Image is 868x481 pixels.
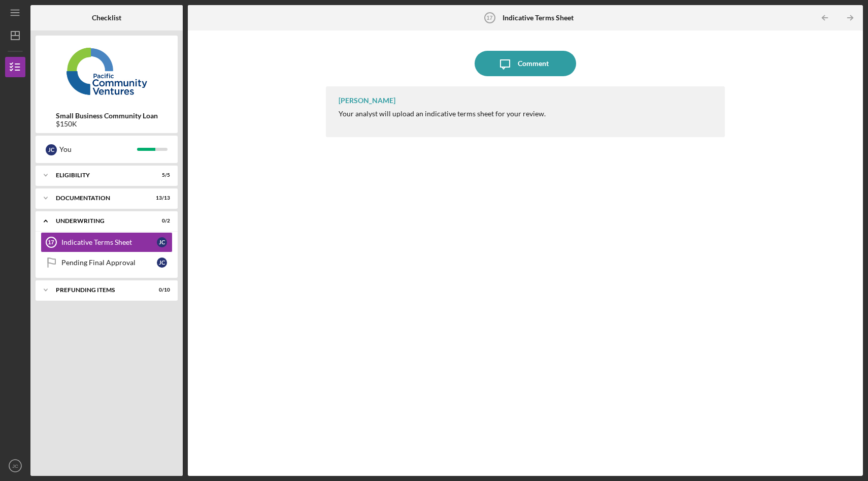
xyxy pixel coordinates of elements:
b: Small Business Community Loan [56,112,158,120]
tspan: 17 [48,239,54,245]
div: Eligibility [56,172,145,178]
b: Indicative Terms Sheet [503,14,574,22]
div: Prefunding Items [56,287,145,293]
div: Comment [518,51,549,76]
b: Checklist [92,14,121,22]
div: $150K [56,120,158,128]
tspan: 17 [486,15,492,21]
div: J C [157,237,167,247]
text: JC [12,463,18,469]
a: 17Indicative Terms SheetJC [41,232,173,252]
img: Product logo [36,41,178,102]
div: Indicative Terms Sheet [61,238,157,246]
div: Underwriting [56,218,145,224]
div: J C [46,144,57,155]
div: 5 / 5 [152,172,170,178]
a: Pending Final ApprovalJC [41,252,173,273]
button: JC [5,456,25,476]
div: 0 / 2 [152,218,170,224]
div: 13 / 13 [152,195,170,201]
div: [PERSON_NAME] [339,97,395,105]
div: You [59,141,137,158]
div: Documentation [56,195,145,201]
div: 0 / 10 [152,287,170,293]
div: Your analyst will upload an indicative terms sheet for your review. [339,110,546,118]
div: J C [157,258,167,268]
button: Comment [475,51,576,76]
div: Pending Final Approval [61,259,157,267]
